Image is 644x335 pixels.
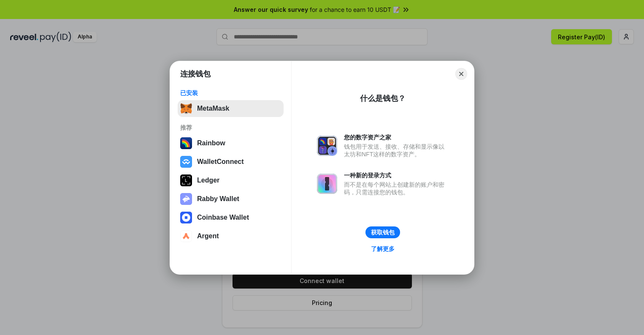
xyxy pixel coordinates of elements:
div: 获取钱包 [371,229,395,236]
div: 什么是钱包？ [360,93,406,103]
button: Argent [178,228,284,245]
h1: 连接钱包 [180,69,211,79]
div: 了解更多 [371,245,395,253]
div: Argent [197,232,219,240]
button: Close [455,68,467,80]
div: Coinbase Wallet [197,214,249,221]
img: svg+xml,%3Csvg%20fill%3D%22none%22%20height%3D%2233%22%20viewBox%3D%220%200%2035%2033%22%20width%... [180,103,192,114]
img: svg+xml,%3Csvg%20width%3D%2228%22%20height%3D%2228%22%20viewBox%3D%220%200%2028%2028%22%20fill%3D... [180,212,192,223]
div: Ledger [197,177,219,184]
img: svg+xml,%3Csvg%20xmlns%3D%22http%3A%2F%2Fwww.w3.org%2F2000%2Fsvg%22%20fill%3D%22none%22%20viewBox... [180,193,192,205]
a: 了解更多 [366,243,400,254]
div: 推荐 [180,124,281,131]
button: Rabby Wallet [178,191,284,207]
button: WalletConnect [178,153,284,170]
div: MetaMask [197,105,229,112]
div: Rabby Wallet [197,195,239,203]
div: 而不是在每个网站上创建新的账户和密码，只需连接您的钱包。 [344,181,449,196]
button: Ledger [178,172,284,189]
img: svg+xml,%3Csvg%20xmlns%3D%22http%3A%2F%2Fwww.w3.org%2F2000%2Fsvg%22%20fill%3D%22none%22%20viewBox... [317,136,337,156]
img: svg+xml,%3Csvg%20xmlns%3D%22http%3A%2F%2Fwww.w3.org%2F2000%2Fsvg%22%20fill%3D%22none%22%20viewBox... [317,174,337,194]
div: 钱包用于发送、接收、存储和显示像以太坊和NFT这样的数字资产。 [344,143,449,158]
button: Coinbase Wallet [178,209,284,226]
img: svg+xml,%3Csvg%20xmlns%3D%22http%3A%2F%2Fwww.w3.org%2F2000%2Fsvg%22%20width%3D%2228%22%20height%3... [180,174,192,186]
button: MetaMask [178,100,284,117]
button: 获取钱包 [365,226,400,238]
div: 一种新的登录方式 [344,172,449,179]
img: svg+xml,%3Csvg%20width%3D%2228%22%20height%3D%2228%22%20viewBox%3D%220%200%2028%2028%22%20fill%3D... [180,230,192,242]
img: svg+xml,%3Csvg%20width%3D%22120%22%20height%3D%22120%22%20viewBox%3D%220%200%20120%20120%22%20fil... [180,137,192,149]
div: WalletConnect [197,158,244,166]
div: 已安装 [180,89,281,97]
button: Rainbow [178,135,284,152]
div: Rainbow [197,139,225,147]
div: 您的数字资产之家 [344,133,449,141]
img: svg+xml,%3Csvg%20width%3D%2228%22%20height%3D%2228%22%20viewBox%3D%220%200%2028%2028%22%20fill%3D... [180,156,192,168]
